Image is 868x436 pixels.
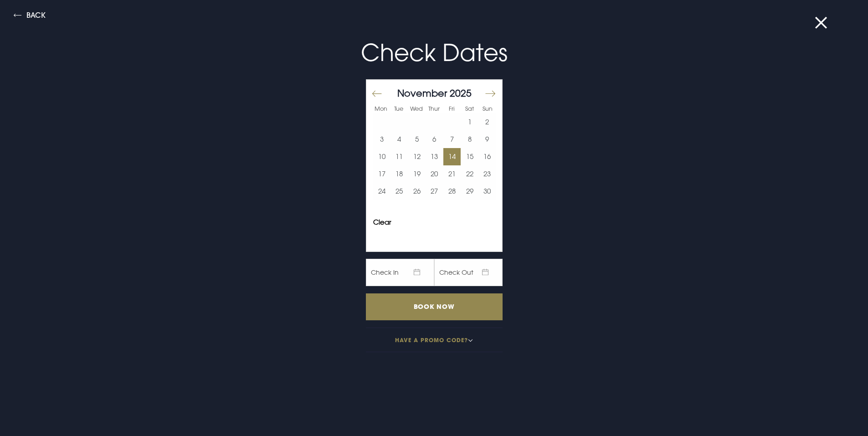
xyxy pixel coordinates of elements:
button: 13 [426,148,443,165]
button: 27 [426,183,443,200]
td: Choose Wednesday, November 12, 2025 as your start date. [408,148,426,165]
span: 2025 [450,87,472,99]
button: 1 [461,113,478,131]
td: Choose Monday, November 10, 2025 as your start date. [373,148,391,165]
button: 17 [373,165,391,183]
td: Choose Thursday, November 6, 2025 as your start date. [426,131,443,148]
button: 11 [390,148,408,165]
td: Choose Sunday, November 23, 2025 as your start date. [478,165,496,183]
td: Choose Saturday, November 8, 2025 as your start date. [461,131,478,148]
button: 25 [390,183,408,200]
td: Choose Friday, November 21, 2025 as your start date. [443,165,461,183]
button: 28 [443,183,461,200]
td: Choose Monday, November 3, 2025 as your start date. [373,131,391,148]
button: 18 [390,165,408,183]
button: 9 [478,131,496,148]
button: 19 [408,165,426,183]
input: Book Now [366,293,503,320]
td: Choose Thursday, November 20, 2025 as your start date. [426,165,443,183]
button: 6 [426,131,443,148]
button: Have a promo code? [366,328,503,352]
button: 5 [408,131,426,148]
td: Choose Sunday, November 16, 2025 as your start date. [478,148,496,165]
button: Clear [373,219,391,226]
button: 23 [478,165,496,183]
td: Choose Friday, November 14, 2025 as your start date. [443,148,461,165]
button: 20 [426,165,443,183]
td: Choose Wednesday, November 5, 2025 as your start date. [408,131,426,148]
td: Choose Wednesday, November 19, 2025 as your start date. [408,165,426,183]
span: November [397,87,447,99]
span: Check Out [434,259,503,286]
td: Choose Saturday, November 15, 2025 as your start date. [461,148,478,165]
td: Choose Sunday, November 30, 2025 as your start date. [478,183,496,200]
button: 2 [478,113,496,131]
td: Choose Tuesday, November 25, 2025 as your start date. [390,183,408,200]
td: Choose Saturday, November 1, 2025 as your start date. [461,113,478,131]
button: 30 [478,183,496,200]
td: Choose Monday, November 24, 2025 as your start date. [373,183,391,200]
button: Move backward to switch to the previous month. [371,84,382,103]
td: Choose Thursday, November 13, 2025 as your start date. [426,148,443,165]
td: Choose Thursday, November 27, 2025 as your start date. [426,183,443,200]
button: 26 [408,183,426,200]
button: 14 [443,148,461,165]
button: 24 [373,183,391,200]
td: Choose Saturday, November 29, 2025 as your start date. [461,183,478,200]
td: Choose Friday, November 7, 2025 as your start date. [443,131,461,148]
button: Back [14,11,46,22]
button: 8 [461,131,478,148]
button: 12 [408,148,426,165]
button: 3 [373,131,391,148]
button: 29 [461,183,478,200]
button: 16 [478,148,496,165]
button: 4 [390,131,408,148]
button: 15 [461,148,478,165]
td: Choose Sunday, November 2, 2025 as your start date. [478,113,496,131]
button: 22 [461,165,478,183]
span: Check In [366,259,434,286]
td: Choose Tuesday, November 4, 2025 as your start date. [390,131,408,148]
td: Choose Saturday, November 22, 2025 as your start date. [461,165,478,183]
td: Choose Sunday, November 9, 2025 as your start date. [478,131,496,148]
button: 21 [443,165,461,183]
button: 7 [443,131,461,148]
td: Choose Wednesday, November 26, 2025 as your start date. [408,183,426,200]
td: Choose Tuesday, November 18, 2025 as your start date. [390,165,408,183]
button: Move forward to switch to the next month. [484,84,495,103]
td: Choose Tuesday, November 11, 2025 as your start date. [390,148,408,165]
p: Check Dates [217,35,651,70]
td: Choose Monday, November 17, 2025 as your start date. [373,165,391,183]
button: 10 [373,148,391,165]
td: Choose Friday, November 28, 2025 as your start date. [443,183,461,200]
